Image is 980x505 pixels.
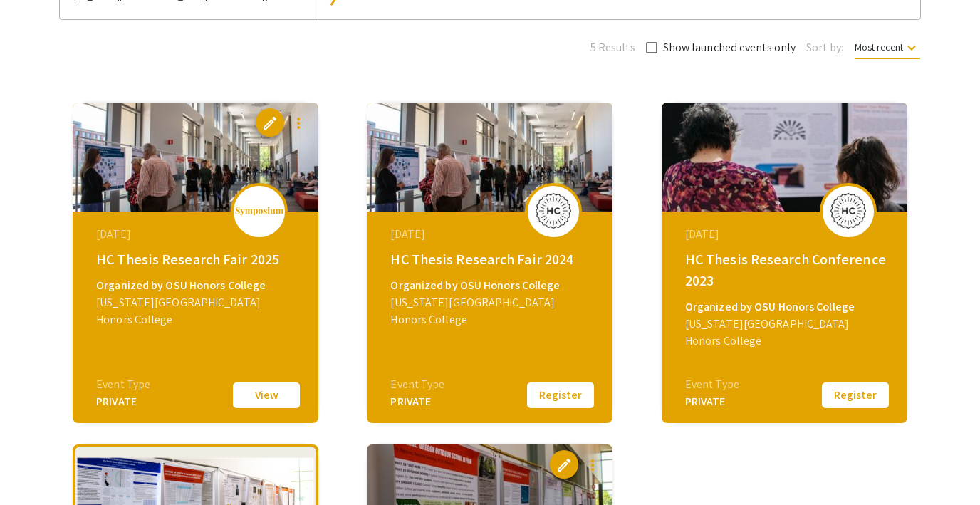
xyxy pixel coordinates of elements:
div: [US_STATE][GEOGRAPHIC_DATA] Honors College [96,294,298,328]
div: Organized by OSU Honors College [685,298,887,316]
span: edit [261,115,278,132]
mat-icon: more_vert [584,457,601,474]
button: View [231,380,302,410]
div: Event Type [685,376,739,393]
button: Register [820,380,891,410]
div: [DATE] [390,226,593,243]
img: hc-thesis-research-fair-2025_eventCoverPhoto_d7496f__thumb.jpg [73,103,318,212]
div: Organized by OSU Honors College [96,277,298,294]
span: Sort by: [806,39,843,56]
span: edit [556,457,573,474]
button: edit [550,450,578,479]
img: hc-thesis-research-conference-2023_eventCoverPhoto_bbabb8__thumb.jpg [662,103,907,212]
button: Most recent [843,34,932,60]
img: hc-thesis-research-conference-2023_eventLogo_a967bc_.jpg [827,193,870,229]
div: [US_STATE][GEOGRAPHIC_DATA] Honors College [390,294,593,328]
span: 5 Results [590,39,635,56]
img: hc-thesis-research-fair-2024_eventCoverPhoto_8521ba__thumb.jpg [367,103,612,212]
div: [DATE] [685,226,887,243]
span: Most recent [855,41,920,59]
div: [DATE] [96,226,298,243]
mat-icon: keyboard_arrow_down [903,39,920,56]
div: HC Thesis Research Fair 2024 [390,249,593,270]
div: PRIVATE [390,393,444,410]
div: Event Type [96,376,150,393]
div: [US_STATE][GEOGRAPHIC_DATA] Honors College [685,316,887,350]
div: Organized by OSU Honors College [390,277,593,294]
div: PRIVATE [685,393,739,410]
img: logo_v2.png [234,207,284,217]
button: Register [525,380,596,410]
mat-icon: more_vert [290,115,307,132]
button: edit [256,108,284,137]
div: PRIVATE [96,393,150,410]
div: HC Thesis Research Conference 2023 [685,249,887,291]
div: Event Type [390,376,444,393]
img: hc-thesis-research-fair-2024_eventLogo_c6927e_.jpg [532,193,575,229]
span: Show launched events only [663,39,796,56]
div: HC Thesis Research Fair 2025 [96,249,298,270]
iframe: Chat [11,441,61,494]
